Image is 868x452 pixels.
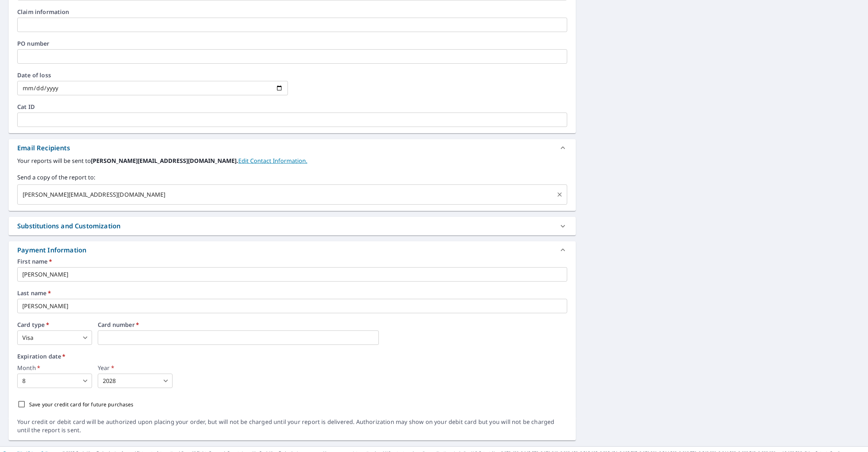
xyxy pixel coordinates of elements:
label: PO number [17,41,567,46]
label: Expiration date [17,353,567,359]
a: EditContactInfo [238,157,307,165]
div: Substitutions and Customization [9,217,576,235]
label: Claim information [17,9,567,15]
div: Payment Information [9,241,576,259]
label: Month [17,365,92,371]
div: Visa [17,330,92,345]
iframe: secure payment field [98,330,379,345]
button: Clear [555,190,565,200]
label: Card number [98,322,567,328]
div: Email Recipients [9,139,576,156]
label: Send a copy of the report to: [17,173,567,182]
div: 2028 [98,374,173,388]
label: First name [17,259,567,264]
label: Card type [17,322,92,328]
p: Save your credit card for future purchases [29,401,134,408]
label: Cat ID [17,104,567,110]
div: Substitutions and Customization [17,221,120,231]
label: Last name [17,290,567,296]
label: Your reports will be sent to [17,156,567,165]
b: [PERSON_NAME][EMAIL_ADDRESS][DOMAIN_NAME]. [91,157,238,165]
div: Your credit or debit card will be authorized upon placing your order, but will not be charged unt... [17,418,567,434]
label: Date of loss [17,72,288,78]
label: Year [98,365,173,371]
div: 8 [17,374,92,388]
div: Payment Information [17,245,89,255]
div: Email Recipients [17,143,70,153]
